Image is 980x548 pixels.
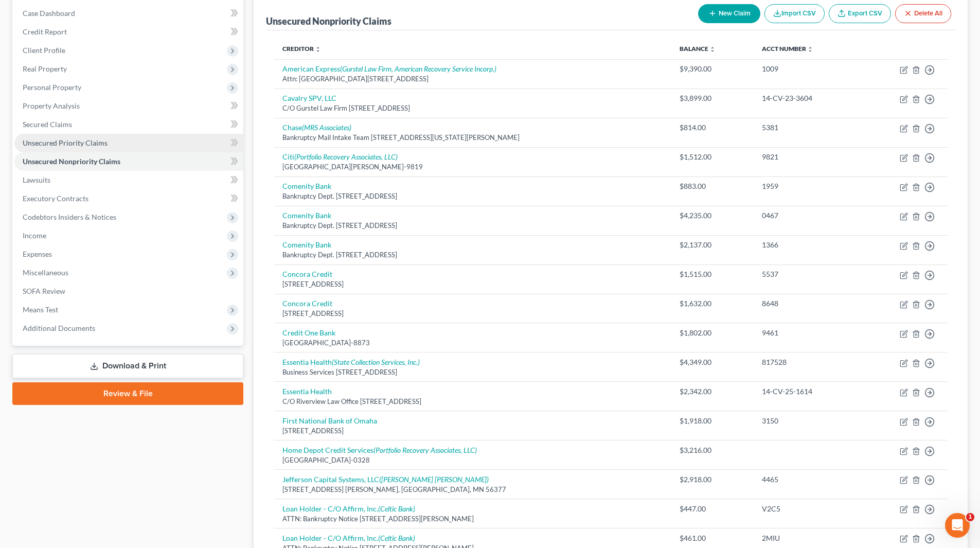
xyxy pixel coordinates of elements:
[282,426,663,436] div: [STREET_ADDRESS]
[709,46,716,52] i: unfold_more
[762,474,852,485] div: 4465
[762,533,852,543] div: 2MIU
[14,134,243,152] a: Unsecured Priority Claims
[680,328,745,338] div: $1,802.00
[282,182,331,190] a: Comenity Bank
[282,475,489,484] a: Jefferson Capital Systems, LLC([PERSON_NAME] [PERSON_NAME])
[762,64,852,74] div: 1009
[282,358,420,366] a: Essentia Health(State Collection Services, Inc.)
[332,358,420,366] i: (State Collection Services, Inc.)
[282,446,477,454] a: Home Depot Credit Services(Portfolio Recovery Associates, LLC)
[282,387,332,396] a: Essentia Health
[14,115,243,134] a: Secured Claims
[23,250,52,258] span: Expenses
[373,446,477,454] i: (Portfolio Recovery Associates, LLC)
[895,4,951,23] button: Delete All
[282,299,332,308] a: Concora Credit
[282,211,331,220] a: Comenity Bank
[282,397,663,406] div: C/O Riverview Law Office [STREET_ADDRESS]
[23,138,108,147] span: Unsecured Priority Claims
[23,324,95,332] span: Additional Documents
[23,64,67,73] span: Real Property
[762,93,852,103] div: 14-CV-23-3604
[340,64,496,73] i: (Gurstel Law Firm, American Recovery Service Incorp.)
[829,4,891,23] a: Export CSV
[282,221,663,231] div: Bankruptcy Dept. [STREET_ADDRESS]
[762,357,852,367] div: 817528
[23,268,68,277] span: Miscellaneous
[282,367,663,377] div: Business Services [STREET_ADDRESS]
[762,386,852,397] div: 14-CV-25-1614
[23,213,116,221] span: Codebtors Insiders & Notices
[282,455,663,465] div: [GEOGRAPHIC_DATA]-0328
[282,103,663,113] div: C/O Gurstel Law Firm [STREET_ADDRESS]
[14,23,243,41] a: Credit Report
[762,45,813,52] a: Acct Number unfold_more
[762,122,852,133] div: 5381
[266,15,391,27] div: Unsecured Nonpriority Claims
[282,133,663,143] div: Bankruptcy Mail Intake Team [STREET_ADDRESS][US_STATE][PERSON_NAME]
[282,162,663,172] div: [GEOGRAPHIC_DATA][PERSON_NAME]-9819
[282,309,663,319] div: [STREET_ADDRESS]
[966,513,974,521] span: 1
[14,4,243,23] a: Case Dashboard
[282,270,332,278] a: Concora Credit
[23,194,88,203] span: Executory Contracts
[680,357,745,367] div: $4,349.00
[23,175,50,184] span: Lawsuits
[680,445,745,455] div: $3,216.00
[807,46,813,52] i: unfold_more
[680,181,745,191] div: $883.00
[680,269,745,279] div: $1,515.00
[23,120,72,129] span: Secured Claims
[762,504,852,514] div: V2C5
[378,504,415,513] i: (Celtic Bank)
[14,171,243,189] a: Lawsuits
[680,64,745,74] div: $9,390.00
[23,157,120,166] span: Unsecured Nonpriority Claims
[14,152,243,171] a: Unsecured Nonpriority Claims
[680,93,745,103] div: $3,899.00
[762,240,852,250] div: 1366
[680,122,745,133] div: $814.00
[23,9,75,17] span: Case Dashboard
[23,231,46,240] span: Income
[282,328,335,337] a: Credit One Bank
[282,485,663,494] div: [STREET_ADDRESS] [PERSON_NAME], [GEOGRAPHIC_DATA], MN 56377
[762,210,852,221] div: 0467
[23,83,81,92] span: Personal Property
[282,94,336,102] a: Cavalry SPV, LLC
[680,298,745,309] div: $1,632.00
[282,123,351,132] a: Chase(MRS Associates)
[680,240,745,250] div: $2,137.00
[764,4,825,23] button: Import CSV
[282,152,398,161] a: Citi(Portfolio Recovery Associates, LLC)
[762,416,852,426] div: 3150
[282,250,663,260] div: Bankruptcy Dept. [STREET_ADDRESS]
[282,514,663,524] div: ATTN: Bankruptcy Notice [STREET_ADDRESS][PERSON_NAME]
[378,534,415,542] i: (Celtic Bank)
[945,513,970,538] iframe: Intercom live chat
[23,101,80,110] span: Property Analysis
[282,416,377,425] a: First National Bank of Omaha
[680,474,745,485] div: $2,918.00
[282,338,663,348] div: [GEOGRAPHIC_DATA]-8873
[23,305,58,314] span: Means Test
[23,46,65,55] span: Client Profile
[762,328,852,338] div: 9461
[762,298,852,309] div: 8648
[282,534,415,542] a: Loan Holder - C/O Affirm, Inc.(Celtic Bank)
[680,45,716,52] a: Balance unfold_more
[14,189,243,208] a: Executory Contracts
[282,64,496,73] a: American Express(Gurstel Law Firm, American Recovery Service Incorp.)
[23,27,67,36] span: Credit Report
[282,240,331,249] a: Comenity Bank
[762,152,852,162] div: 9821
[12,382,243,405] a: Review & File
[14,97,243,115] a: Property Analysis
[762,269,852,279] div: 5537
[23,287,65,295] span: SOFA Review
[282,191,663,201] div: Bankruptcy Dept. [STREET_ADDRESS]
[698,4,760,23] button: New Claim
[282,504,415,513] a: Loan Holder - C/O Affirm, Inc.(Celtic Bank)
